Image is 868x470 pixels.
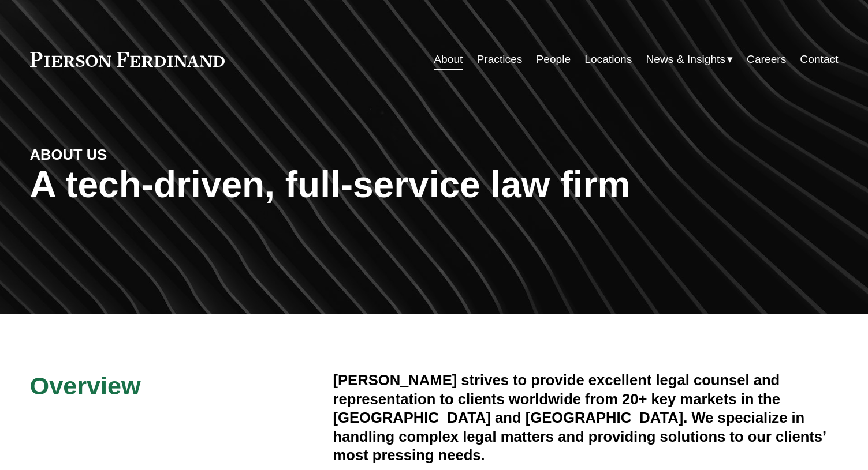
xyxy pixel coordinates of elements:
[434,48,463,70] a: About
[30,146,107,163] strong: ABOUT US
[30,372,141,400] span: Overview
[800,48,838,70] a: Contact
[536,48,571,70] a: People
[646,48,733,70] a: folder dropdown
[584,48,632,70] a: Locations
[333,371,839,464] h4: [PERSON_NAME] strives to provide excellent legal counsel and representation to clients worldwide ...
[477,48,523,70] a: Practices
[30,164,839,206] h1: A tech-driven, full-service law firm
[747,48,786,70] a: Careers
[646,50,725,70] span: News & Insights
